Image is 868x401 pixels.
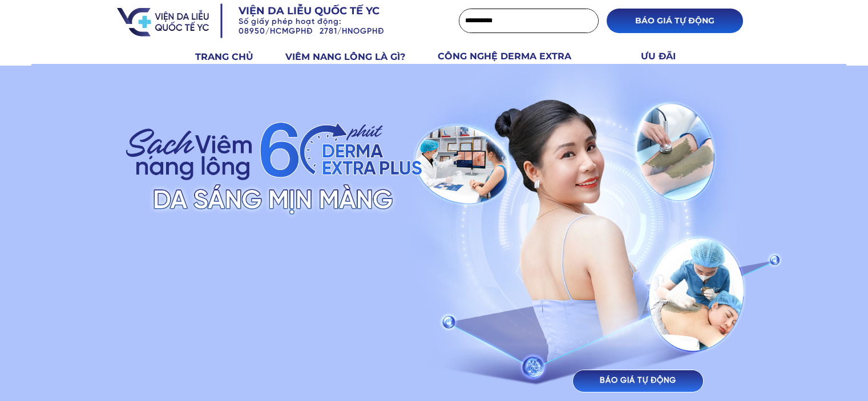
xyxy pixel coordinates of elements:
h3: CÔNG NGHỆ DERMA EXTRA PLUS [438,49,598,78]
h3: VIÊM NANG LÔNG LÀ GÌ? [285,50,425,64]
h3: TRANG CHỦ [195,50,272,64]
h3: ƯU ĐÃI [641,49,689,64]
h3: Viện da liễu quốc tế YC [239,4,414,18]
p: BÁO GIÁ TỰ ĐỘNG [607,9,743,33]
p: BÁO GIÁ TỰ ĐỘNG [573,370,703,392]
h3: Số giấy phép hoạt động: 08950/HCMGPHĐ 2781/HNOGPHĐ [239,18,431,37]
